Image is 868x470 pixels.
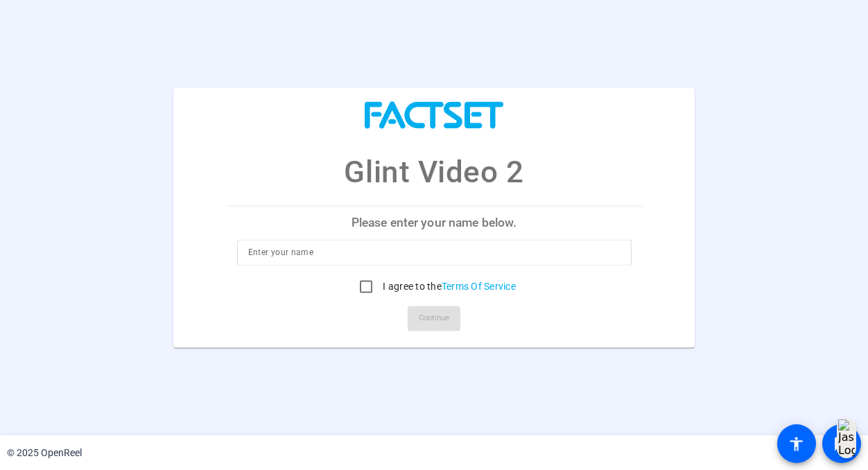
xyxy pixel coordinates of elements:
[344,149,523,195] p: Glint Video 2
[380,280,516,294] label: I agree to the
[7,446,82,460] div: © 2025 OpenReel
[226,206,643,239] p: Please enter your name below.
[833,435,850,452] mat-icon: message
[248,245,620,261] input: Enter your name
[442,281,516,293] a: Terms Of Service
[788,435,805,452] mat-icon: accessibility
[365,101,503,128] img: company-logo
